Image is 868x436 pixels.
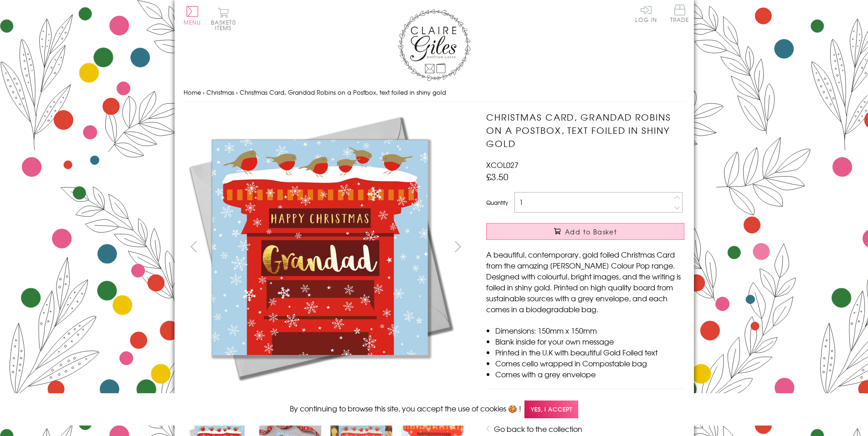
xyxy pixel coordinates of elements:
[398,9,471,81] img: Claire Giles Greetings Cards
[203,88,205,96] span: ›
[486,170,508,183] span: £3.50
[184,88,201,96] a: Home
[184,6,201,25] button: Menu
[495,347,684,358] li: Printed in the U.K with beautiful Gold Foiled text
[494,423,582,434] a: Go back to the collection
[486,111,684,150] h1: Christmas Card, Grandad Robins on a Postbox, text foiled in shiny gold
[206,88,234,96] a: Christmas
[211,7,236,30] button: Basket0 items
[240,88,446,96] span: Christmas Card, Grandad Robins on a Postbox, text foiled in shiny gold
[236,88,238,96] span: ›
[447,236,468,257] button: next
[183,111,457,384] img: Christmas Card, Grandad Robins on a Postbox, text foiled in shiny gold
[468,111,741,384] img: Christmas Card, Grandad Robins on a Postbox, text foiled in shiny gold
[184,83,685,102] nav: breadcrumbs
[184,18,201,26] span: Menu
[486,249,684,314] p: A beautiful, contemporary, gold foiled Christmas Card from the amazing [PERSON_NAME] Colour Pop r...
[486,159,519,170] span: XCOL027
[524,401,578,418] span: Yes, I accept
[565,227,617,236] span: Add to Basket
[486,198,508,207] label: Quantity
[486,223,684,240] button: Add to Basket
[495,325,684,336] li: Dimensions: 150mm x 150mm
[215,18,236,32] span: 0 items
[495,336,684,347] li: Blank inside for your own message
[635,5,657,22] a: Log In
[495,358,684,369] li: Comes cello wrapped in Compostable bag
[184,236,204,257] button: prev
[670,5,689,24] a: Trade
[495,369,684,380] li: Comes with a grey envelope
[670,5,689,22] span: Trade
